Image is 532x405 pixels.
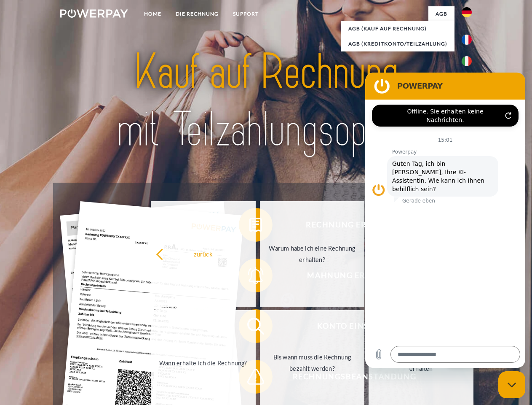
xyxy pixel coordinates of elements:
a: agb [428,6,454,22]
div: Wann erhalte ich die Rechnung? [156,357,251,368]
a: DIE RECHNUNG [168,6,226,22]
a: AGB (Kauf auf Rechnung) [341,21,454,36]
div: Bis wann muss die Rechnung bezahlt werden? [265,351,360,374]
a: AGB (Kreditkonto/Teilzahlung) [341,36,454,51]
img: de [462,7,472,17]
a: SUPPORT [226,6,266,22]
div: zurück [156,248,251,259]
div: Warum habe ich eine Rechnung erhalten? [265,243,360,265]
img: fr [462,35,472,45]
iframe: Messaging-Fenster [365,73,525,368]
img: logo-powerpay-white.svg [60,9,128,18]
iframe: Schaltfläche zum Öffnen des Messaging-Fensters; Konversation läuft [498,371,525,398]
a: Home [137,6,168,22]
img: it [462,56,472,66]
img: title-powerpay_de.svg [80,40,452,162]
